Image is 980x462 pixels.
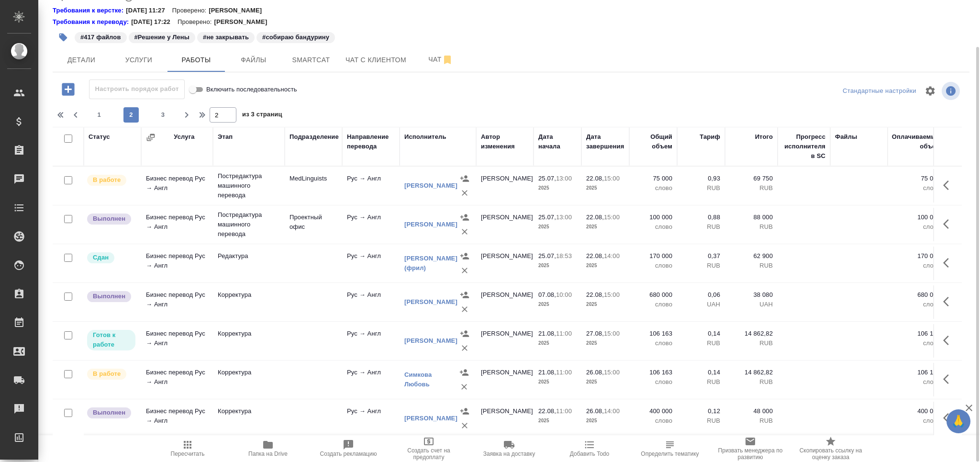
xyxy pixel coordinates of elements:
p: 15:00 [604,214,620,221]
td: Бизнес перевод Рус → Англ [141,402,213,435]
button: 3 [156,107,171,123]
p: UAH [730,300,773,309]
button: Добавить тэг [53,27,74,48]
span: Файлы [231,54,277,66]
p: Проверено: [178,17,214,27]
p: RUB [682,338,720,348]
p: 25.07, [538,252,556,259]
td: Бизнес перевод Рус → Англ [141,247,213,280]
p: 2025 [538,300,577,309]
p: Постредактура машинного перевода [218,171,280,200]
td: MedLinguists [285,169,342,203]
p: [PERSON_NAME] [209,6,269,15]
button: Назначить [457,171,472,186]
td: [PERSON_NAME] [476,324,534,358]
span: Решение у Лены [128,33,197,41]
div: Итого [755,132,773,142]
p: Корректура [218,329,280,338]
div: Менеджер проверил работу исполнителя, передает ее на следующий этап [86,251,136,264]
p: [DATE] 11:27 [126,6,172,15]
td: Бизнес перевод Рус → Англ [141,208,213,241]
span: Чат [418,54,464,66]
td: Рус → Англ [342,169,400,203]
p: слово [634,416,672,426]
div: Исполнитель выполняет работу [86,174,136,187]
button: Удалить [457,186,472,200]
svg: Отписаться [442,54,453,66]
p: 2025 [538,338,577,348]
p: 106 163 [634,329,672,338]
p: Корректура [218,368,280,377]
div: Направление перевода [347,132,395,151]
p: 11:00 [556,407,572,415]
p: 25.07, [538,214,556,221]
p: 26.08, [586,407,604,415]
p: 0,14 [682,368,720,377]
button: Назначить [457,288,472,302]
td: Проектный офис [285,208,342,241]
button: Назначить [457,249,472,263]
p: RUB [682,183,720,193]
button: Здесь прячутся важные кнопки [937,251,960,274]
p: 0,06 [682,290,720,300]
button: Призвать менеджера по развитию [710,435,791,462]
td: [PERSON_NAME] [476,363,534,396]
button: Добавить Todo [549,435,630,462]
span: Определить тематику [641,451,699,457]
p: слово [634,377,672,387]
p: 2025 [538,183,577,193]
p: 11:00 [556,369,572,376]
button: Удалить [457,225,472,239]
a: [PERSON_NAME] [404,298,457,305]
p: RUB [730,416,773,426]
span: из 3 страниц [242,109,282,123]
span: Добавить Todo [570,451,609,457]
button: Создать счет на предоплату [389,435,469,462]
div: split button [840,84,919,99]
button: Назначить [457,404,472,418]
p: 75 000 [634,174,672,183]
p: 15:00 [604,330,620,337]
a: [PERSON_NAME] [404,221,457,228]
p: 2025 [586,183,624,193]
p: 21.08, [538,369,556,376]
p: слово [634,338,672,348]
p: 0,37 [682,251,720,261]
p: Редактура [218,251,280,261]
p: 2025 [586,377,624,387]
button: Здесь прячутся важные кнопки [937,406,960,429]
button: Здесь прячутся важные кнопки [937,213,960,236]
p: 2025 [586,222,624,232]
button: Здесь прячутся важные кнопки [937,290,960,313]
p: #Решение у Лены [134,33,190,42]
div: Исполнитель завершил работу [86,290,136,303]
button: Удалить [457,341,472,355]
td: [PERSON_NAME] [476,208,534,241]
p: 170 000 [634,251,672,261]
div: Этап [218,132,233,142]
span: 1 [91,110,107,120]
p: 13:00 [556,175,572,182]
p: 680 000 [892,290,940,300]
p: UAH [682,300,720,309]
td: [PERSON_NAME] [476,169,534,203]
span: Чат с клиентом [345,54,406,66]
p: 0,88 [682,213,720,222]
p: 0,93 [682,174,720,183]
p: 100 000 [634,213,672,222]
p: 14 862,82 [730,329,773,338]
span: собираю бандурину [256,33,336,41]
p: 13:00 [556,214,572,221]
p: 400 000 [634,406,672,416]
p: #417 файлов [80,33,121,42]
button: 🙏 [947,409,970,433]
p: 2025 [538,416,577,426]
button: Здесь прячутся важные кнопки [937,174,960,197]
p: 100 000 [892,213,940,222]
a: [PERSON_NAME] [404,182,457,189]
p: слово [634,222,672,232]
td: Бизнес перевод Рус → Англ [141,363,213,396]
p: В работе [93,369,121,379]
button: Назначить [457,210,472,225]
a: Симкова Любовь [404,371,432,388]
